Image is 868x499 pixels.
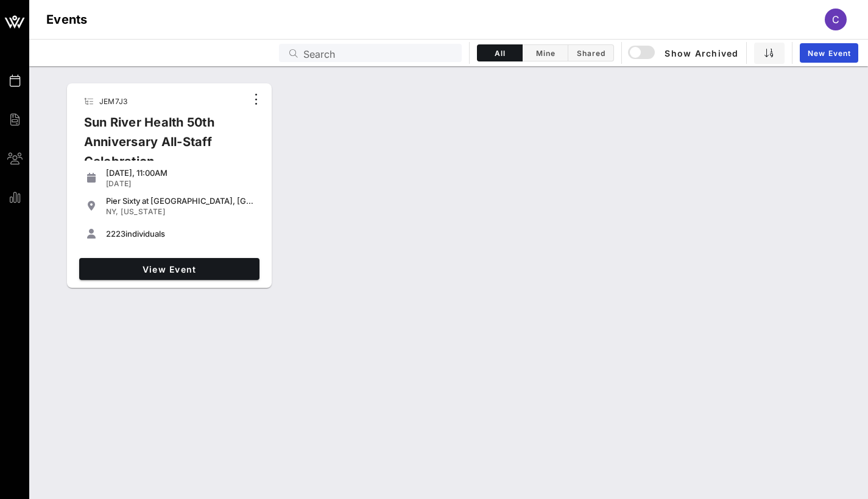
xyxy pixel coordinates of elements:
[84,264,255,274] span: View Event
[79,258,259,280] a: View Event
[106,207,119,216] span: NY,
[106,179,255,189] div: [DATE]
[99,97,128,106] span: JEM7J3
[523,44,568,61] button: Mine
[477,44,523,61] button: All
[106,229,125,239] span: 2223
[630,46,739,60] span: Show Archived
[832,13,839,26] span: C
[568,44,614,61] button: Shared
[530,49,560,58] span: Mine
[576,49,606,58] span: Shared
[485,49,515,58] span: All
[807,49,851,58] span: New Event
[121,207,165,216] span: [US_STATE]
[74,113,246,181] div: Sun River Health 50th Anniversary All-Staff Celebration
[46,10,88,29] h1: Events
[106,229,255,239] div: individuals
[629,42,739,64] button: Show Archived
[106,196,255,206] div: Pier Sixty at [GEOGRAPHIC_DATA], [GEOGRAPHIC_DATA] in [GEOGRAPHIC_DATA]
[800,43,858,63] a: New Event
[106,168,255,178] div: [DATE], 11:00AM
[825,9,847,30] div: C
